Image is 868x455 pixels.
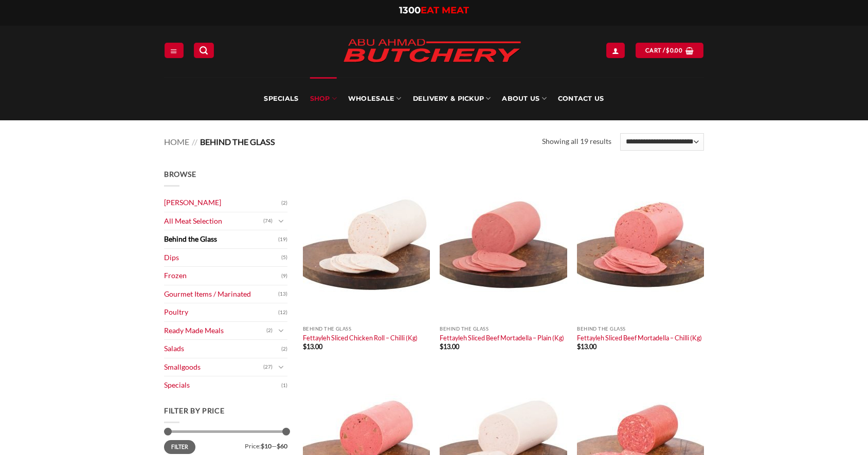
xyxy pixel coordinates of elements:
a: Menu [165,43,183,58]
bdi: 13.00 [577,342,596,351]
a: Gourmet Items / Marinated [164,285,278,303]
span: 1300 [399,5,421,16]
a: Specials [264,77,298,120]
span: (9) [281,268,287,284]
span: $ [440,342,443,351]
a: Poultry [164,303,278,321]
a: About Us [502,77,546,120]
a: Login [606,43,625,58]
span: Filter by price [164,406,225,415]
span: (2) [266,323,273,338]
img: Fettayleh Sliced Beef Mortadella - Plain (Kg) [440,169,567,321]
span: // [192,137,197,147]
p: Showing all 19 results [542,136,611,148]
span: $ [666,46,670,55]
span: (1) [281,378,287,393]
a: Fettayleh Sliced Beef Mortadella – Plain (Kg) [440,334,564,342]
span: $10 [261,442,272,450]
a: Fettayleh Sliced Beef Mortadella – Chilli (Kg) [577,334,702,342]
a: Frozen [164,267,281,285]
a: Delivery & Pickup [413,77,491,120]
span: (2) [281,195,287,211]
span: Browse [164,170,196,178]
span: Cart / [645,46,682,55]
a: Search [194,43,213,58]
a: Smallgoods [164,358,263,376]
a: SHOP [310,77,337,120]
a: Wholesale [348,77,402,120]
img: Fettayleh Sliced Chicken Roll - Chilli (Kg) [303,169,430,321]
span: $ [303,342,306,351]
span: (27) [263,359,273,375]
span: Behind the Glass [200,137,275,147]
a: Fettayleh Sliced Chicken Roll – Chilli (Kg) [303,334,418,342]
bdi: 13.00 [303,342,322,351]
a: Dips [164,249,281,267]
span: (5) [281,250,287,265]
a: View cart [636,43,703,58]
p: Behind the Glass [440,326,567,332]
div: Price: — [164,440,287,449]
img: Abu Ahmad Butchery [334,32,530,71]
a: [PERSON_NAME] [164,194,281,212]
span: EAT MEAT [421,5,469,16]
a: Ready Made Meals [164,322,266,340]
select: Shop order [620,133,704,151]
p: Behind the Glass [303,326,430,332]
span: (19) [278,232,287,247]
bdi: 0.00 [666,47,682,53]
img: Fettayleh Sliced Beef Mortadella - Chilli (Kg) [577,169,704,321]
p: Behind the Glass [577,326,704,332]
a: Home [164,137,189,147]
span: (13) [278,286,287,302]
span: (12) [278,305,287,320]
a: Behind the Glass [164,230,278,248]
a: Salads [164,340,281,358]
a: Specials [164,376,281,394]
button: Toggle [275,361,287,373]
button: Toggle [275,325,287,336]
span: $ [577,342,581,351]
a: 1300EAT MEAT [399,5,469,16]
a: All Meat Selection [164,212,263,230]
button: Toggle [275,215,287,227]
a: Contact Us [558,77,604,120]
button: Filter [164,440,195,454]
span: $60 [277,442,287,450]
span: (74) [263,213,273,229]
bdi: 13.00 [440,342,459,351]
span: (2) [281,341,287,357]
